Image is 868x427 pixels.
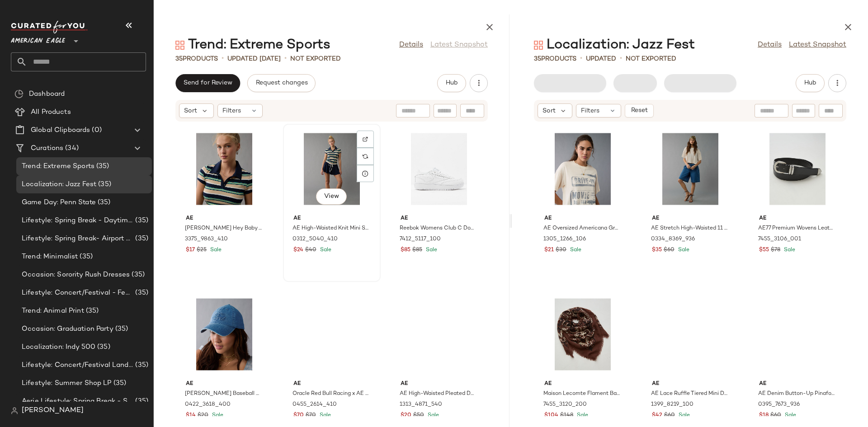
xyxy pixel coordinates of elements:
span: AE Lace Ruffle Tiered Mini Dress [651,390,728,398]
span: (35) [130,270,145,280]
img: svg%3e [175,41,184,50]
img: svg%3e [534,41,543,50]
span: (35) [84,306,99,316]
span: (35) [96,179,111,190]
span: Sale [677,413,690,418]
span: AE High-Waisted Knit Mini Skort [292,225,369,233]
span: • [620,53,622,64]
span: $104 [544,412,558,420]
span: (34) [63,143,79,154]
img: 7455_3106_001_f [752,127,843,211]
span: • [284,53,287,64]
span: (0) [90,125,101,136]
span: Sale [210,413,223,418]
span: Oracle Red Bull Racing x AE Relaxed Crew Neck Sweatshirt [292,390,369,398]
span: (35) [94,161,109,172]
span: AE Denim Button-Up Pinafore Dress [758,390,835,398]
span: Localization: Indy 500 [22,342,95,352]
span: $70 [306,412,316,420]
span: Lifestyle: Spring Break - Daytime Casual [22,216,133,226]
span: 0422_3618_400 [185,401,231,409]
span: (35) [133,396,148,407]
span: Maison Lecomte Flament Bandana Scarf [543,390,620,398]
img: 0312_5040_410_of [286,127,377,211]
span: AE77 Premium Wovens Leather Belt [758,225,835,233]
button: Reset [625,104,654,117]
p: Not Exported [626,54,676,64]
span: Sale [676,247,689,253]
span: 0395_7673_936 [758,401,800,409]
span: 1313_4871_540 [400,401,442,409]
span: • [222,53,224,64]
span: $42 [652,412,662,420]
span: Sale [426,413,439,418]
span: Trend: Animal Print [22,306,84,316]
span: $85 [401,246,410,254]
span: Send for Review [183,80,232,87]
span: AE High-Waisted Pleated Denim Mini Skort [400,390,476,398]
a: Details [399,40,423,51]
span: 0455_2614_410 [292,401,337,409]
span: [PERSON_NAME] Hey Baby Tee [185,225,262,233]
span: AE [293,380,370,388]
img: 0334_8369_936_of [645,127,736,211]
span: $30 [556,246,566,254]
span: (35) [78,252,93,262]
span: Hub [804,80,816,87]
span: $60 [664,246,675,254]
span: Sort [542,106,556,116]
span: AE [186,380,263,388]
span: Lifestyle: Concert/Festival Landing Page [22,360,133,371]
img: 7455_3120_200_f [537,292,628,376]
span: $20 [198,412,208,420]
span: Trend: Extreme Sports [22,161,94,172]
span: (35) [112,378,127,389]
span: AE [401,215,477,223]
span: Sale [783,413,796,418]
span: $20 [401,412,411,420]
span: Game Day: Penn State [22,197,96,208]
span: AE [652,215,729,223]
span: Aerie Lifestyle: Spring Break - Sporty [22,396,133,407]
span: 3375_9863_410 [185,235,228,244]
span: 35 [175,56,183,62]
span: 7412_5117_100 [400,235,441,244]
span: $35 [652,246,662,254]
span: Occasion: Graduation Party [22,324,113,334]
span: $85 [412,246,422,254]
span: $18 [759,412,769,420]
div: Trend: Extreme Sports [175,36,330,54]
img: 0422_3618_400_of [179,292,270,376]
div: Products [534,54,576,64]
div: Localization: Jazz Fest [534,36,695,54]
span: AE [544,380,621,388]
span: AE [759,380,836,388]
span: 0312_5040_410 [292,235,338,244]
span: Sale [424,247,437,253]
span: (35) [95,342,110,352]
button: Send for Review [175,74,240,92]
span: (35) [133,234,148,244]
span: (35) [96,197,111,208]
span: Hub [445,80,458,87]
span: (35) [133,360,148,371]
span: $25 [197,246,207,254]
span: Sale [318,247,331,253]
p: Not Exported [290,54,341,64]
span: Global Clipboards [31,125,90,136]
span: [PERSON_NAME] Baseball Hat [185,390,262,398]
span: 1305_1266_106 [543,235,586,244]
span: $50 [413,412,424,420]
span: 0334_8369_936 [651,235,695,244]
span: [PERSON_NAME] [22,405,84,416]
span: 7455_3120_200 [543,401,587,409]
span: Filters [581,106,599,116]
span: $24 [293,246,303,254]
span: Curations [31,143,63,154]
span: Lifestyle: Spring Break- Airport Style [22,234,133,244]
span: $55 [759,246,769,254]
button: Request changes [247,74,315,92]
span: AE [544,215,621,223]
span: (35) [113,324,128,334]
div: Products [175,54,218,64]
